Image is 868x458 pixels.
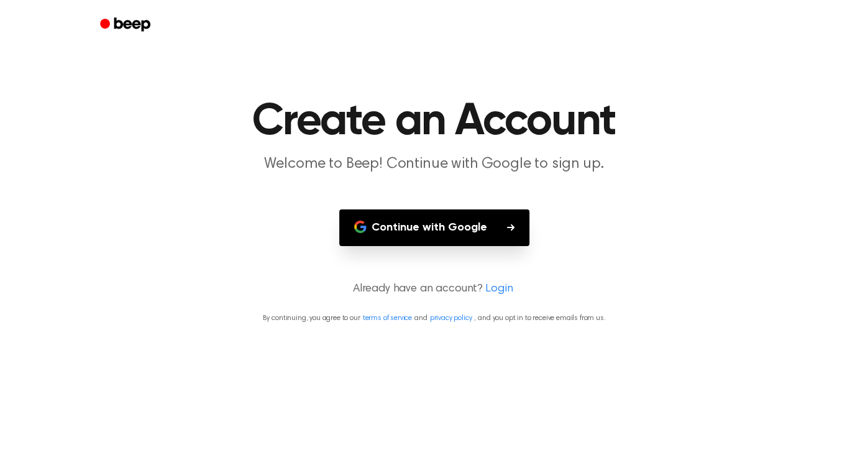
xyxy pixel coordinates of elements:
[91,13,162,37] a: Beep
[339,209,529,246] button: Continue with Google
[15,313,853,324] p: By continuing, you agree to our and , and you opt in to receive emails from us.
[430,314,472,322] a: privacy policy
[485,281,513,298] a: Login
[196,154,673,175] p: Welcome to Beep! Continue with Google to sign up.
[116,99,752,144] h1: Create an Account
[15,281,853,298] p: Already have an account?
[363,314,412,322] a: terms of service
